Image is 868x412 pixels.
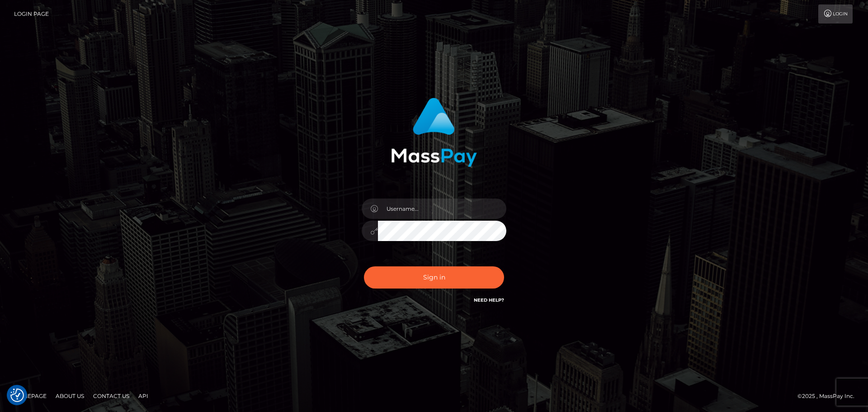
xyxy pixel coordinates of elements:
[364,266,504,289] button: Sign in
[10,388,24,402] button: Consent Preferences
[135,389,152,403] a: API
[378,199,506,219] input: Username...
[474,297,504,303] a: Need Help?
[14,5,49,24] a: Login Page
[797,391,861,401] div: © 2025 , MassPay Inc.
[52,389,88,403] a: About Us
[818,5,853,24] a: Login
[10,389,50,403] a: Homepage
[391,98,477,167] img: MassPay Login
[10,388,24,402] img: Revisit consent button
[90,389,133,403] a: Contact Us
